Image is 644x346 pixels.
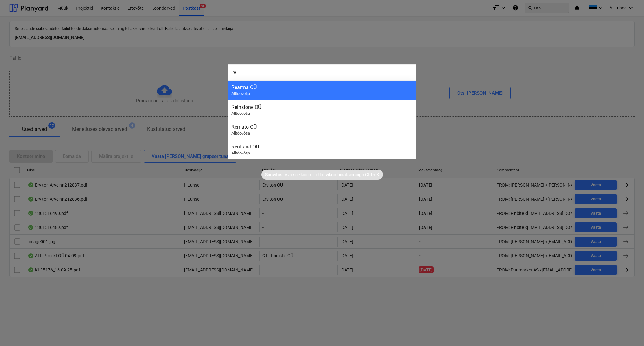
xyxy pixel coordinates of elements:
p: Ctrl + K [365,171,379,178]
span: Alltöövõtja [231,91,250,96]
div: Remato OÜAlltöövõtja [228,120,416,140]
div: Rearma OÜAlltöövõtja [228,80,416,100]
iframe: Chat Widget [613,316,644,346]
p: Ava see kiiremini klahvikombinatsiooniga [285,171,364,178]
div: Rentland OÜ [231,144,413,150]
div: Vestlusvidin [613,316,644,346]
span: Alltöövõtja [231,151,250,155]
div: Remato OÜ [231,124,413,130]
p: Soovitus: [265,171,284,178]
div: Reinstone OÜAlltöövõtja [228,100,416,120]
span: Alltöövõtja [231,131,250,136]
div: Rentland OÜAlltöövõtja [228,140,416,159]
div: Soovitus:Ava see kiiremini klahvikombinatsioonigaCtrl + K [261,170,383,180]
div: Reinstone OÜ [231,104,413,110]
div: Rearma OÜ [231,84,413,90]
span: Alltöövõtja [231,111,250,116]
input: Otsi projekte, eelarveridu, lepinguid, akte, alltöövõtjaid... [228,64,416,80]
